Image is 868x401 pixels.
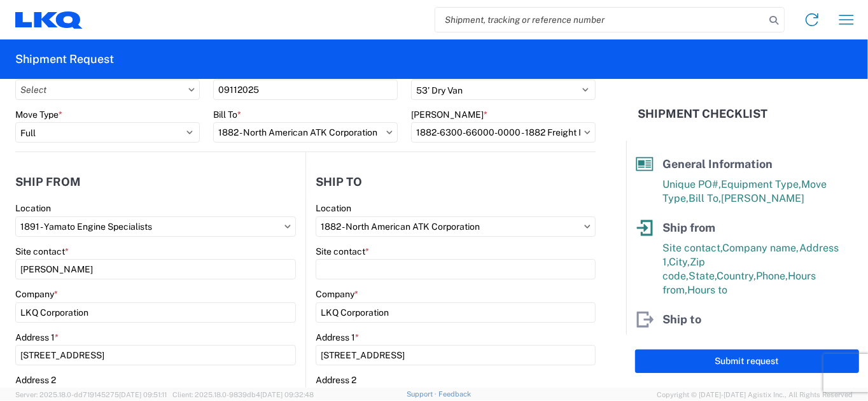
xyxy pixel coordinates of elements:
label: Company [15,288,58,300]
span: Ship to [662,313,701,326]
span: Equipment Type, [721,178,801,190]
label: Address 1 [15,332,59,343]
span: Company name, [722,334,799,346]
h2: Shipment Checklist [638,106,767,122]
input: Select [15,216,296,237]
label: Location [15,202,51,214]
label: Company [316,288,358,300]
span: Country, [717,270,756,282]
a: Feedback [438,390,471,398]
span: Server: 2025.18.0-dd719145275 [15,391,167,398]
span: Site contact, [662,242,722,254]
span: State, [689,270,717,282]
input: Select [15,80,200,100]
label: Site contact [316,246,369,257]
label: Location [316,202,351,214]
button: Submit request [635,349,859,373]
span: Ship from [662,221,715,234]
label: Move Type [15,109,62,120]
span: City, [669,256,690,268]
span: Unique PO#, [662,178,721,190]
span: General Information [662,157,773,171]
input: Select [316,216,596,237]
span: Copyright © [DATE]-[DATE] Agistix Inc., All Rights Reserved [657,389,853,400]
span: [DATE] 09:32:48 [260,391,314,398]
h2: Ship from [15,176,81,188]
label: [PERSON_NAME] [411,109,487,120]
label: Address 2 [316,374,356,386]
label: Address 2 [15,374,56,386]
input: Select [213,122,398,143]
span: Client: 2025.18.0-9839db4 [172,391,314,398]
span: Phone, [756,270,788,282]
span: [DATE] 09:51:11 [119,391,167,398]
span: Company name, [722,242,799,254]
span: Site contact, [662,334,722,346]
span: Hours to [687,284,727,296]
span: Bill To, [689,192,721,204]
label: Bill To [213,109,241,120]
input: Shipment, tracking or reference number [435,8,765,32]
label: Site contact [15,246,69,257]
span: [PERSON_NAME] [721,192,804,204]
label: Address 1 [316,332,359,343]
h2: Ship to [316,176,362,188]
a: Support [407,390,438,398]
input: Select [411,122,596,143]
h2: Shipment Request [15,52,114,67]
